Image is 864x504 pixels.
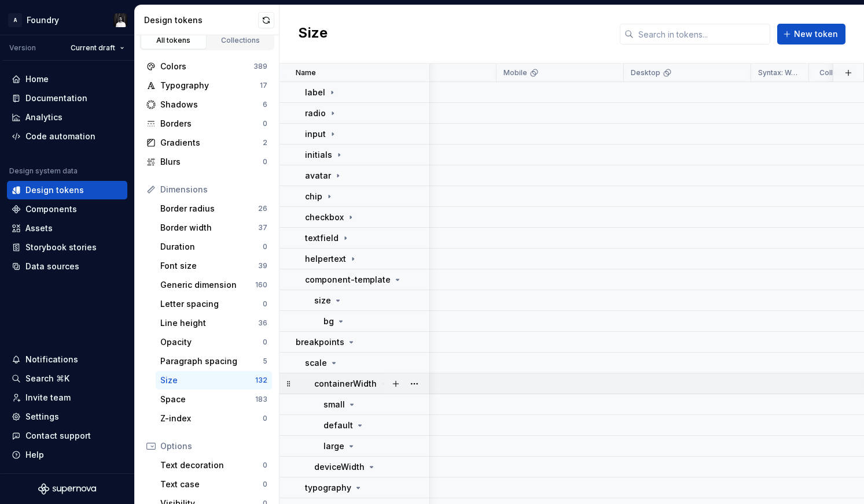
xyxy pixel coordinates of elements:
div: 0 [263,414,267,423]
div: Gradients [160,137,263,149]
button: Search ⌘K [7,369,127,388]
div: Help [25,449,44,461]
a: Duration0 [156,238,272,256]
button: Current draft [65,40,130,56]
div: Design system data [9,166,78,176]
span: New token [794,28,838,40]
a: Analytics [7,108,127,127]
div: A [8,13,22,27]
a: Borders0 [142,114,272,133]
p: initials [305,149,332,161]
p: deviceWidth [314,461,365,473]
div: Opacity [160,336,263,348]
div: 183 [255,395,267,404]
a: Size132 [156,371,272,390]
a: Letter spacing0 [156,295,272,313]
div: Size [160,375,255,386]
div: Z-index [160,413,263,424]
p: radio [305,108,326,119]
div: 5 [263,357,267,366]
a: Supernova Logo [38,483,96,495]
div: Font size [160,260,258,272]
div: Letter spacing [160,298,263,310]
a: Generic dimension160 [156,276,272,294]
h2: Size [298,24,328,45]
a: Opacity0 [156,333,272,351]
a: Settings [7,407,127,426]
div: 132 [255,376,267,385]
div: Text case [160,479,263,490]
a: Shadows6 [142,95,272,114]
a: Components [7,200,127,218]
p: breakpoints [296,336,344,348]
div: Documentation [25,92,87,104]
a: Assets [7,219,127,238]
div: 160 [255,280,267,290]
p: helpertext [305,253,346,265]
div: 37 [258,223,267,232]
div: All tokens [145,36,203,45]
a: Documentation [7,89,127,108]
div: Dimensions [160,184,267,195]
div: Generic dimension [160,279,255,291]
div: 0 [263,242,267,251]
div: Search ⌘K [25,373,69,384]
a: Typography17 [142,76,272,95]
a: Invite team [7,388,127,407]
p: size [314,295,331,306]
a: Paragraph spacing5 [156,352,272,370]
div: Text decoration [160,459,263,471]
a: Home [7,70,127,88]
div: 0 [263,338,267,347]
p: Mobile [503,68,527,77]
div: 36 [258,318,267,328]
a: Border radius26 [156,199,272,218]
div: Typography [160,80,260,91]
div: Storybook stories [25,242,97,253]
p: Syntax: Web [758,68,799,77]
div: 26 [258,204,267,213]
div: 2 [263,138,267,147]
p: small [323,399,345,410]
p: component-template [305,274,391,286]
div: Duration [160,241,263,253]
button: Help [7,446,127,464]
div: Options [160,440,267,452]
div: Shadows [160,99,263,110]
div: Home [25,73,49,85]
input: Search in tokens... [634,24,770,45]
div: 17 [260,81,267,90]
div: 389 [253,62,267,71]
div: 0 [263,157,267,166]
a: Design tokens [7,181,127,199]
p: containerWidth [314,378,377,390]
div: 0 [263,119,267,128]
div: 39 [258,261,267,270]
div: Contact support [25,430,91,442]
p: label [305,87,325,98]
div: Components [25,203,77,215]
p: bg [323,316,334,327]
button: AFoundryRaj Narandas [2,8,132,32]
div: Design tokens [144,14,258,26]
a: Code automation [7,127,127,146]
a: Colors389 [142,57,272,76]
p: avatar [305,170,331,181]
span: Current draft [71,43,115,53]
div: Border radius [160,203,258,214]
p: Name [296,68,316,77]
div: Data sources [25,261,79,272]
a: Space183 [156,390,272,409]
a: Blurs0 [142,153,272,171]
div: Analytics [25,112,62,123]
a: Border width37 [156,218,272,237]
p: large [323,440,344,452]
p: Desktop [631,68,660,77]
div: Paragraph spacing [160,355,263,367]
div: Collections [212,36,270,45]
div: 0 [263,461,267,470]
div: Space [160,394,255,405]
a: Line height36 [156,314,272,332]
a: Text decoration0 [156,456,272,475]
div: Settings [25,411,59,423]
